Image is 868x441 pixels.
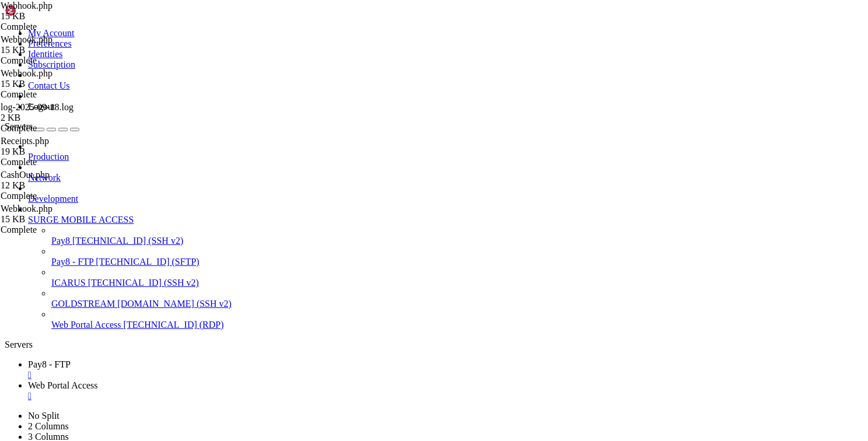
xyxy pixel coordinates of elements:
[1,191,117,201] div: Complete
[1,1,117,22] span: Webhook.php
[1,89,117,100] div: Complete
[1,136,49,146] span: Receipts.php
[1,34,117,55] span: Webhook.php
[1,22,117,32] div: Complete
[1,146,117,157] div: 19 KB
[1,157,117,167] div: Complete
[1,214,117,225] div: 15 KB
[1,79,117,89] div: 15 KB
[1,136,117,157] span: Receipts.php
[1,113,117,123] div: 2 KB
[1,68,52,78] span: Webhook.php
[1,180,117,191] div: 12 KB
[1,170,50,180] span: CashOut.php
[1,1,52,10] span: Webhook.php
[1,45,117,55] div: 15 KB
[1,55,117,66] div: Complete
[1,102,117,123] span: log-2025-09-18.log
[1,204,52,213] span: Webhook.php
[1,68,117,89] span: Webhook.php
[1,34,52,44] span: Webhook.php
[1,102,73,112] span: log-2025-09-18.log
[1,170,117,191] span: CashOut.php
[1,225,117,235] div: Complete
[1,11,117,22] div: 15 KB
[1,123,117,134] div: Complete
[1,204,117,225] span: Webhook.php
